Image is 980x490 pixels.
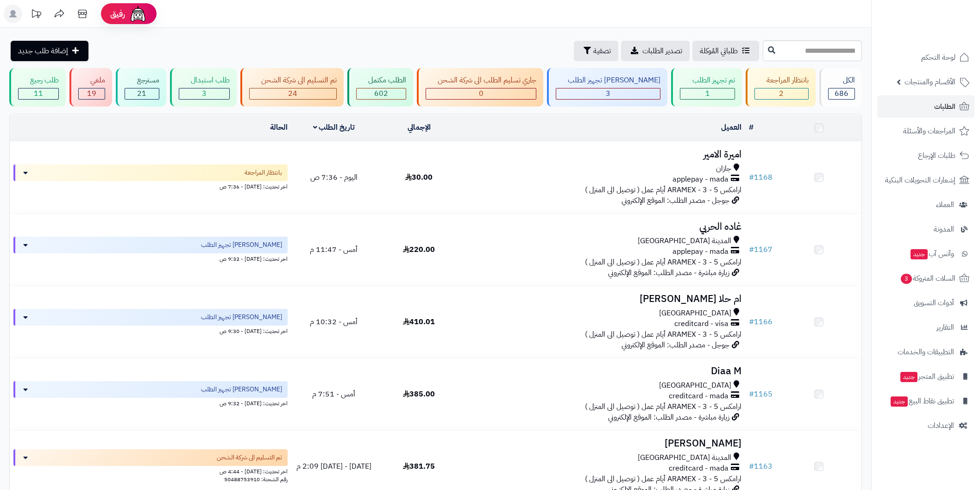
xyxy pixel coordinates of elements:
div: 2 [755,88,808,99]
a: العملاء [877,194,974,216]
div: 3 [179,88,229,99]
span: العملاء [936,198,954,211]
a: تحديثات المنصة [25,5,48,25]
span: applepay - mada [672,174,729,185]
span: لوحة التحكم [921,51,955,64]
span: 602 [374,88,388,99]
span: [DATE] - [DATE] 2:09 م [296,461,371,472]
div: بانتظار المراجعة [754,75,809,86]
span: [GEOGRAPHIC_DATA] [659,380,731,391]
span: creditcard - mada [669,391,729,402]
div: الطلب مكتمل [356,75,406,86]
span: إشعارات التحويلات البنكية [885,174,955,187]
a: إشعارات التحويلات البنكية [877,169,974,191]
a: #1166 [749,316,773,327]
div: مسترجع [125,75,159,86]
a: تم تجهيز الطلب 1 [669,68,743,107]
span: الطلبات [934,100,955,113]
a: #1165 [749,389,773,400]
span: جوجل - مصدر الطلب: الموقع الإلكتروني [622,339,729,351]
span: أمس - 7:51 م [312,389,355,400]
span: creditcard - visa [674,319,729,329]
a: المراجعات والأسئلة [877,120,974,142]
div: اخر تحديث: [DATE] - 4:44 ص [13,466,288,476]
span: # [749,316,754,327]
span: 2 [779,88,784,99]
a: العميل [721,122,741,133]
button: تصفية [574,41,618,61]
span: # [749,172,754,183]
div: 11 [19,88,58,99]
span: طلباتي المُوكلة [700,45,738,57]
div: طلب رجيع [18,75,59,86]
a: #1167 [749,244,773,255]
a: الطلب مكتمل 602 [346,68,415,107]
div: [PERSON_NAME] تجهيز الطلب [556,75,660,86]
h3: [PERSON_NAME] [465,438,741,449]
a: [PERSON_NAME] تجهيز الطلب 3 [545,68,669,107]
a: أدوات التسويق [877,292,974,314]
a: بانتظار المراجعة 2 [744,68,817,107]
span: applepay - mada [672,246,729,257]
a: # [749,122,754,133]
div: 24 [250,88,336,99]
a: الإعدادات [877,415,974,437]
div: تم التسليم الى شركة الشحن [249,75,337,86]
div: اخر تحديث: [DATE] - 7:36 ص [13,181,288,191]
div: 1 [680,88,734,99]
div: 602 [357,88,406,99]
a: ملغي 19 [68,68,114,107]
a: الكل686 [817,68,864,107]
span: ارامكس ARAMEX - 3 - 5 أيام عمل ( توصيل الى المنزل ) [585,257,741,268]
span: # [749,389,754,400]
span: جديد [891,396,908,407]
span: طلبات الإرجاع [918,149,955,162]
span: 11 [34,88,43,99]
span: 385.00 [403,389,435,400]
span: أدوات التسويق [914,296,954,309]
div: طلب استبدال [179,75,230,86]
a: تاريخ الطلب [313,122,355,133]
span: تطبيق نقاط البيع [890,395,954,408]
a: تطبيق نقاط البيعجديد [877,390,974,412]
span: 19 [87,88,96,99]
span: ارامكس ARAMEX - 3 - 5 أيام عمل ( توصيل الى المنزل ) [585,329,741,340]
span: 686 [835,88,848,99]
span: بانتظار المراجعة [245,168,282,177]
span: جديد [900,372,917,382]
span: تم التسليم الى شركة الشحن [217,453,282,462]
span: 24 [288,88,297,99]
span: ارامكس ARAMEX - 3 - 5 أيام عمل ( توصيل الى المنزل ) [585,184,741,195]
a: طلبات الإرجاع [877,144,974,167]
span: 3 [606,88,610,99]
span: المدينة [GEOGRAPHIC_DATA] [638,236,731,246]
span: التقارير [936,321,954,334]
div: 19 [79,88,105,99]
span: 3 [202,88,207,99]
span: تصفية [593,45,611,57]
h3: غاده الحربي [465,221,741,232]
a: #1168 [749,172,773,183]
span: رفيق [110,8,125,19]
span: [PERSON_NAME] تجهيز الطلب [201,240,282,250]
a: تم التسليم الى شركة الشحن 24 [239,68,346,107]
span: 30.00 [405,172,433,183]
span: المدونة [934,223,954,236]
span: جديد [911,249,928,259]
div: اخر تحديث: [DATE] - 9:30 ص [13,326,288,335]
span: [GEOGRAPHIC_DATA] [659,308,731,319]
a: التقارير [877,316,974,339]
span: جوجل - مصدر الطلب: الموقع الإلكتروني [622,195,729,206]
div: اخر تحديث: [DATE] - 9:32 ص [13,253,288,263]
span: اليوم - 7:36 ص [310,172,358,183]
a: لوحة التحكم [877,46,974,69]
span: زيارة مباشرة - مصدر الطلب: الموقع الإلكتروني [608,267,729,278]
a: وآتس آبجديد [877,243,974,265]
span: السلات المتروكة [900,272,955,285]
span: 1 [705,88,710,99]
a: تصدير الطلبات [621,41,690,61]
a: الحالة [270,122,288,133]
div: تم تجهيز الطلب [680,75,735,86]
span: إضافة طلب جديد [18,45,68,57]
div: 3 [556,88,660,99]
